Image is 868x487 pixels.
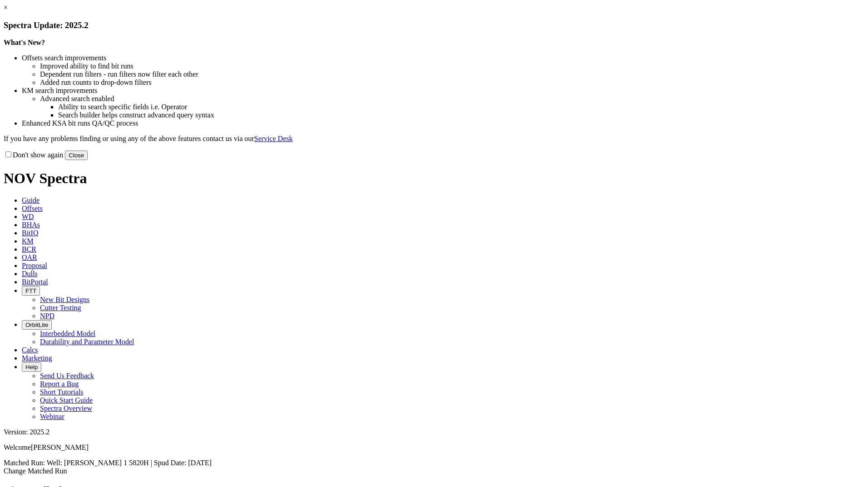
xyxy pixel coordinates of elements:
a: × [4,4,8,11]
h1: NOV Spectra [4,170,864,187]
a: Cutter Testing [40,304,81,312]
li: Improved ability to find bit runs [40,62,864,70]
span: BitPortal [22,278,48,286]
span: Dulls [22,270,38,278]
p: Welcome [4,443,864,452]
li: Enhanced KSA bit runs QA/QC process [22,119,864,127]
span: Matched Run: [4,459,45,467]
span: KM [22,237,34,245]
a: Spectra Overview [40,404,92,412]
span: BitIQ [22,229,38,237]
li: Ability to search specific fields i.e. Operator [58,103,864,111]
span: Guide [22,196,39,204]
h3: Spectra Update: 2025.2 [4,20,864,30]
p: If you have any problems finding or using any of the above features contact us via our [4,135,864,143]
span: Help [25,364,38,370]
span: OrbitLite [25,321,48,328]
li: Advanced search enabled [40,95,864,103]
a: New Bit Designs [40,296,89,303]
a: Change Matched Run [4,467,67,475]
li: Search builder helps construct advanced query syntax [58,111,864,119]
span: Marketing [22,354,52,362]
div: Version: 2025.2 [4,428,864,436]
span: OAR [22,253,37,261]
span: BHAs [22,221,40,229]
span: FTT [25,287,36,294]
li: KM search improvements [22,87,864,95]
a: NPD [40,312,54,320]
li: Offsets search improvements [22,54,864,62]
span: Well: [PERSON_NAME] 1 5820H | Spud Date: [DATE] [47,459,212,467]
span: BCR [22,245,36,253]
span: Offsets [22,205,43,212]
li: Added run counts to drop-down filters [40,78,864,87]
span: WD [22,213,34,220]
strong: What's New? [4,39,45,46]
a: Report a Bug [40,380,79,388]
span: Proposal [22,262,47,269]
a: Quick Start Guide [40,396,93,404]
a: Service Desk [254,135,293,142]
span: Calcs [22,346,38,354]
li: Dependent run filters - run filters now filter each other [40,70,864,78]
a: Short Tutorials [40,388,84,396]
a: Interbedded Model [40,330,95,337]
a: Durability and Parameter Model [40,338,134,346]
button: Close [65,151,88,160]
input: Don't show again [5,151,11,157]
a: Send Us Feedback [40,372,94,380]
span: [PERSON_NAME] [31,443,89,451]
label: Don't show again [4,151,63,159]
a: Webinar [40,413,64,420]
